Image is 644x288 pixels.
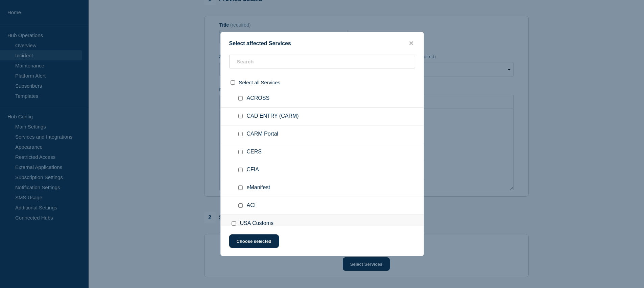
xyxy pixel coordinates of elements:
[239,80,281,85] span: Select all Services
[238,203,243,208] input: ACI checkbox
[238,114,243,118] input: CAD ENTRY (CARM) checkbox
[238,132,243,136] input: CARM Portal checkbox
[221,215,424,233] div: USA Customs
[247,202,256,209] span: ACI
[407,40,415,47] button: close button
[238,96,243,100] input: ACROSS checkbox
[232,221,236,226] input: USA Customs checkbox
[238,185,243,190] input: eManifest checkbox
[229,234,279,248] button: Choose selected
[247,113,299,120] span: CAD ENTRY (CARM)
[247,149,262,155] span: CERS
[231,80,235,85] input: select all checkbox
[238,150,243,154] input: CERS checkbox
[247,184,270,191] span: eManifest
[238,168,243,172] input: CFIA checkbox
[221,40,424,47] div: Select affected Services
[247,167,259,173] span: CFIA
[247,131,278,138] span: CARM Portal
[247,95,270,102] span: ACROSS
[229,55,415,68] input: Search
